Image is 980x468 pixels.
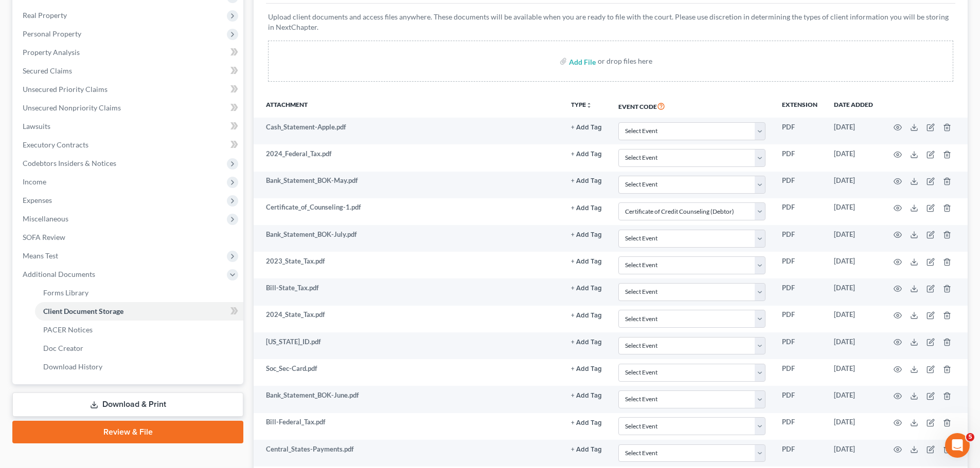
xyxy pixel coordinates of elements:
[826,359,881,386] td: [DATE]
[254,440,563,466] td: Central_States-Payments.pdf
[14,62,243,80] a: Secured Claims
[826,440,881,466] td: [DATE]
[774,225,826,252] td: PDF
[23,214,68,223] span: Miscellaneous
[23,66,72,75] span: Secured Claims
[571,102,592,108] button: TYPEunfold_more
[254,225,563,252] td: Bank_Statement_BOK-July.pdf
[610,94,774,118] th: Event Code
[826,413,881,440] td: [DATE]
[571,151,602,158] button: + Add Tag
[571,446,602,453] button: + Add Tag
[774,306,826,332] td: PDF
[774,144,826,171] td: PDF
[254,386,563,413] td: Bank_Statement_BOK-June.pdf
[774,198,826,225] td: PDF
[43,288,88,297] span: Forms Library
[774,118,826,144] td: PDF
[35,358,243,376] a: Download History
[14,228,243,247] a: SOFA Review
[23,11,67,20] span: Real Property
[774,252,826,278] td: PDF
[774,332,826,359] td: PDF
[571,176,602,185] a: + Add Tag
[571,232,602,238] button: + Add Tag
[571,285,602,292] button: + Add Tag
[14,117,243,136] a: Lawsuits
[43,362,102,371] span: Download History
[23,177,46,186] span: Income
[826,306,881,332] td: [DATE]
[23,270,95,278] span: Additional Documents
[254,198,563,225] td: Certificate_of_Counseling-1.pdf
[571,230,602,239] a: + Add Tag
[35,321,243,339] a: PACER Notices
[23,196,52,204] span: Expenses
[571,444,602,454] a: + Add Tag
[826,144,881,171] td: [DATE]
[774,94,826,118] th: Extension
[571,202,602,212] a: + Add Tag
[571,283,602,293] a: + Add Tag
[254,252,563,278] td: 2023_State_Tax.pdf
[23,29,81,38] span: Personal Property
[945,433,970,458] iframe: Intercom live chat
[23,48,80,57] span: Property Analysis
[774,440,826,466] td: PDF
[43,307,123,315] span: Client Document Storage
[268,12,953,32] p: Upload client documents and access files anywhere. These documents will be available when you are...
[774,278,826,305] td: PDF
[35,339,243,358] a: Doc Creator
[23,251,58,260] span: Means Test
[14,80,243,99] a: Unsecured Priority Claims
[571,312,602,319] button: + Add Tag
[254,172,563,198] td: Bank_Statement_BOK-May.pdf
[23,159,116,167] span: Codebtors Insiders & Notices
[43,344,83,352] span: Doc Creator
[254,306,563,332] td: 2024_State_Tax.pdf
[254,278,563,305] td: Bill-State_Tax.pdf
[254,118,563,144] td: Cash_Statement-Apple.pdf
[826,332,881,359] td: [DATE]
[23,122,50,130] span: Lawsuits
[826,386,881,413] td: [DATE]
[774,172,826,198] td: PDF
[14,136,243,154] a: Executory Contracts
[826,198,881,225] td: [DATE]
[774,359,826,386] td: PDF
[571,339,602,346] button: + Add Tag
[35,284,243,302] a: Forms Library
[571,337,602,347] a: + Add Tag
[254,144,563,171] td: 2024_Federal_Tax.pdf
[826,225,881,252] td: [DATE]
[23,103,121,112] span: Unsecured Nonpriority Claims
[586,102,592,108] i: unfold_more
[571,258,602,265] button: + Add Tag
[254,332,563,359] td: [US_STATE]_ID.pdf
[571,178,602,184] button: + Add Tag
[571,149,602,159] a: + Add Tag
[571,390,602,400] a: + Add Tag
[23,233,65,241] span: SOFA Review
[571,364,602,373] a: + Add Tag
[254,359,563,386] td: Soc_Sec-Card.pdf
[254,413,563,440] td: Bill-Federal_Tax.pdf
[826,278,881,305] td: [DATE]
[254,94,563,118] th: Attachment
[774,386,826,413] td: PDF
[571,420,602,426] button: + Add Tag
[826,94,881,118] th: Date added
[571,392,602,399] button: + Add Tag
[571,205,602,212] button: + Add Tag
[571,310,602,320] a: + Add Tag
[826,172,881,198] td: [DATE]
[43,325,93,334] span: PACER Notices
[598,56,652,66] div: or drop files here
[571,256,602,266] a: + Add Tag
[23,85,108,93] span: Unsecured Priority Claims
[12,421,243,443] a: Review & File
[571,366,602,372] button: + Add Tag
[571,122,602,132] a: + Add Tag
[14,43,243,62] a: Property Analysis
[14,99,243,117] a: Unsecured Nonpriority Claims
